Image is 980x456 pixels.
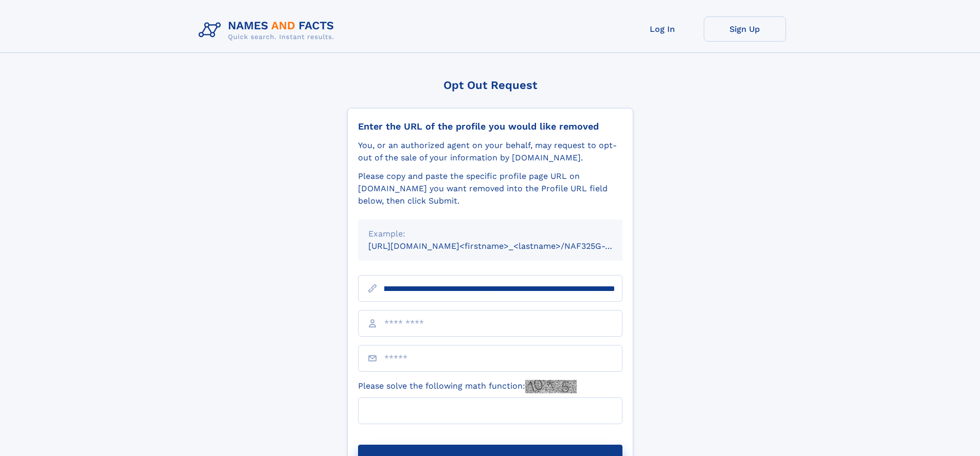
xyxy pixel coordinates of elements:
[347,79,633,92] div: Opt Out Request
[621,16,704,42] a: Log In
[368,228,612,240] div: Example:
[358,170,622,207] div: Please copy and paste the specific profile page URL on [DOMAIN_NAME] you want removed into the Pr...
[358,380,577,393] label: Please solve the following math function:
[358,121,622,132] div: Enter the URL of the profile you would like removed
[368,241,642,251] small: [URL][DOMAIN_NAME]<firstname>_<lastname>/NAF325G-xxxxxxxx
[704,16,786,42] a: Sign Up
[194,16,343,44] img: Logo Names and Facts
[358,139,622,164] div: You, or an authorized agent on your behalf, may request to opt-out of the sale of your informatio...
